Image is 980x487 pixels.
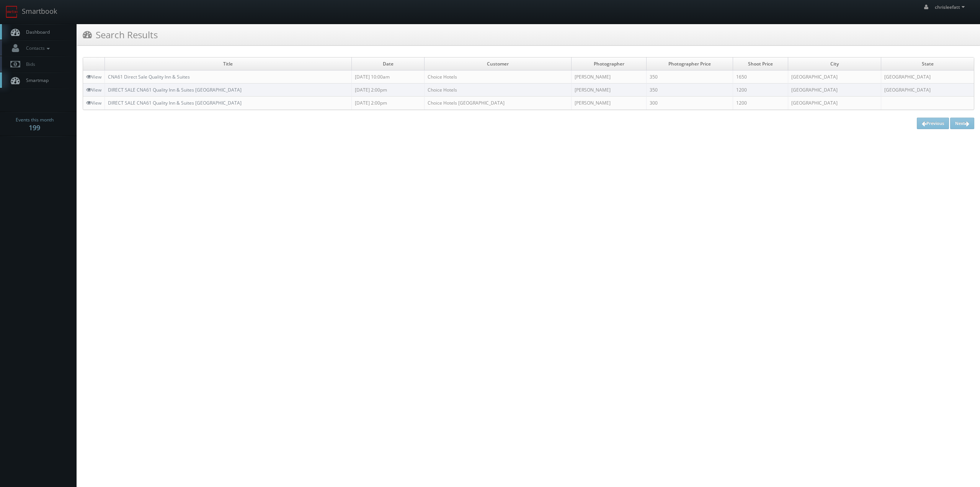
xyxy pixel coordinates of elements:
[646,57,733,71] td: Photographer Price
[572,57,647,71] td: Photographer
[6,6,18,18] img: smartbook-logo.png
[425,84,572,97] td: Choice Hotels
[646,84,733,97] td: 350
[22,45,52,51] span: Contacts
[86,87,101,93] a: View
[646,71,733,84] td: 350
[425,97,572,110] td: Choice Hotels [GEOGRAPHIC_DATA]
[86,100,101,106] a: View
[572,84,647,97] td: [PERSON_NAME]
[351,97,424,110] td: [DATE] 2:00pm
[83,28,158,41] h3: Search Results
[733,57,788,71] td: Shoot Price
[733,71,788,84] td: 1650
[646,97,733,110] td: 300
[351,71,424,84] td: [DATE] 10:00am
[788,97,881,110] td: [GEOGRAPHIC_DATA]
[22,61,35,67] span: Bids
[935,4,967,10] span: chrisleefatt
[788,57,881,71] td: City
[733,97,788,110] td: 1200
[733,84,788,97] td: 1200
[22,77,49,84] span: Smartmap
[108,100,242,106] a: DIRECT SALE CNA61 Quality Inn & Suites [GEOGRAPHIC_DATA]
[881,57,974,71] td: State
[881,71,974,84] td: [GEOGRAPHIC_DATA]
[29,123,40,132] strong: 199
[425,71,572,84] td: Choice Hotels
[572,97,647,110] td: [PERSON_NAME]
[788,71,881,84] td: [GEOGRAPHIC_DATA]
[16,116,54,124] span: Events this month
[351,84,424,97] td: [DATE] 2:00pm
[108,74,190,80] a: CNA61 Direct Sale Quality Inn & Suites
[881,84,974,97] td: [GEOGRAPHIC_DATA]
[788,84,881,97] td: [GEOGRAPHIC_DATA]
[425,57,572,71] td: Customer
[105,57,352,71] td: Title
[86,74,101,80] a: View
[22,29,50,35] span: Dashboard
[108,87,242,93] a: DIRECT SALE CNA61 Quality Inn & Suites [GEOGRAPHIC_DATA]
[351,57,424,71] td: Date
[572,71,647,84] td: [PERSON_NAME]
